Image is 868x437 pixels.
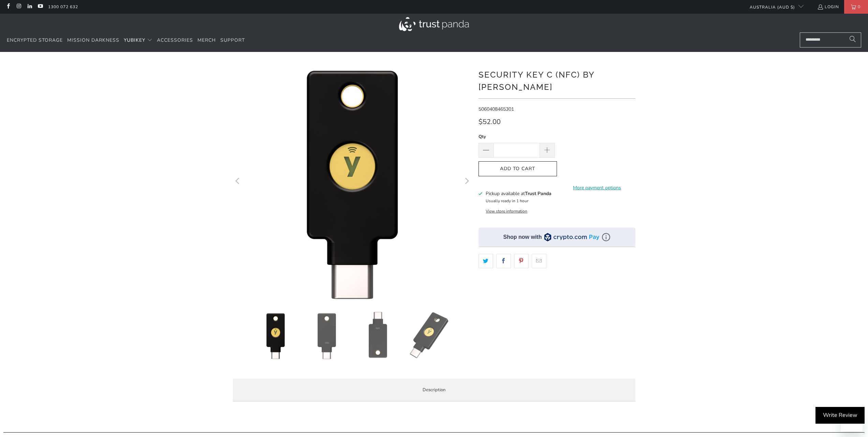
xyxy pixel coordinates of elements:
[37,4,43,10] a: Trust Panda Australia on YouTube
[479,117,501,126] span: $52.00
[7,32,245,49] nav: Translation missing: en.navigation.header.main_nav
[815,407,865,424] div: Write Review
[479,254,493,268] a: Share this on Twitter
[67,32,119,49] a: Mission Darkness
[220,32,245,49] a: Support
[514,254,529,268] a: Share this on Pinterest
[220,37,245,43] span: Support
[841,410,863,432] iframe: Button to launch messaging window
[48,3,78,11] a: 1300 072 632
[486,198,528,204] small: Usually ready in 1 hour
[5,4,11,10] a: Trust Panda Australia on Facebook
[7,37,63,43] span: Encrypted Storage
[354,312,402,359] img: Security Key C (NFC) by Yubico - Trust Panda
[532,254,546,268] a: Email this to a friend
[844,32,861,47] button: Search
[67,37,119,43] span: Mission Darkness
[124,37,145,43] span: YubiKey
[525,190,551,197] b: Trust Panda
[800,32,861,47] input: Search...
[479,67,635,93] h1: Security Key C (NFC) by [PERSON_NAME]
[16,4,21,10] a: Trust Panda Australia on Instagram
[503,233,542,241] div: Shop now with
[559,184,635,192] a: More payment options
[124,32,152,49] summary: YubiKey
[233,379,635,401] label: Description
[197,32,216,49] a: Merch
[233,62,244,301] button: Previous
[817,3,839,11] a: Login
[252,312,299,359] img: Security Key C (NFC) by Yubico - Trust Panda
[479,161,557,177] button: Add to Cart
[486,166,550,172] span: Add to Cart
[157,37,193,43] span: Accessories
[303,312,351,359] img: Security Key C (NFC) by Yubico - Trust Panda
[461,62,472,301] button: Next
[197,37,216,43] span: Merch
[405,312,453,359] img: Security Key C (NFC) by Yubico - Trust Panda
[27,4,32,10] a: Trust Panda Australia on LinkedIn
[233,62,472,301] a: Security Key C (NFC) by Yubico - Trust Panda
[486,190,551,197] h3: Pickup available at
[479,133,555,140] label: Qty
[496,254,511,268] a: Share this on Facebook
[399,17,469,31] img: Trust Panda Australia
[7,32,63,49] a: Encrypted Storage
[486,208,527,214] button: View store information
[479,106,514,112] span: 5060408465301
[157,32,193,49] a: Accessories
